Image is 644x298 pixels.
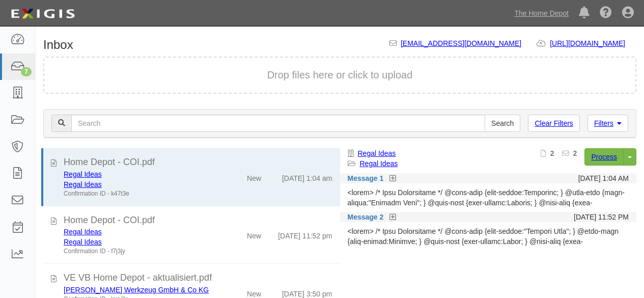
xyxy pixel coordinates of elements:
a: Regal Ideas [360,159,398,168]
a: Clear Filters [528,115,579,132]
div: Confirmation ID - f7j3jy [64,247,214,256]
i: Help Center - Complianz [600,7,612,19]
a: Filters [587,115,628,132]
img: logo-5460c22ac91f19d4615b14bd174203de0afe785f0fc80cf4dbbc73dc1793850b.png [8,5,78,23]
div: Message 1 [DATE] 1:04 AM [340,173,637,183]
div: New [247,227,261,241]
input: Search [485,115,520,132]
div: [DATE] 1:04 am [282,169,332,183]
div: [DATE] 11:52 PM [574,212,629,222]
a: The Home Depot [509,3,574,23]
a: [URL][DOMAIN_NAME] [550,39,636,47]
a: Process [584,148,624,166]
h1: Inbox [43,38,73,51]
a: [EMAIL_ADDRESS][DOMAIN_NAME] [401,39,521,47]
a: Message 2 [348,212,384,222]
a: Regal Ideas [358,149,396,157]
div: Regal Ideas [64,227,214,237]
div: Home Depot - COI.pdf [64,214,332,227]
div: <lorem> /* Ipsu Dolorsitame */ @cons-adip {elit-seddoe:Temporinc; } @utla-etdo {magn-aliqua:"Enim... [348,187,629,208]
div: New [247,169,261,183]
div: [DATE] 1:04 AM [578,173,629,183]
div: Home Depot - COI.pdf [64,156,332,169]
b: 2 [550,149,554,157]
div: Regal Ideas [64,169,214,179]
button: Drop files here or click to upload [267,68,413,83]
div: 7 [21,67,32,76]
div: Regal Ideas [64,237,214,247]
div: Message 2 [DATE] 11:52 PM [340,212,637,222]
input: Search [71,115,485,132]
a: Regal Ideas [64,228,102,236]
a: [PERSON_NAME] Werkzeug GmbH & Co KG [64,286,209,294]
div: Regal Ideas [64,179,214,189]
a: Regal Ideas [64,170,102,178]
div: VE VB Home Depot - aktualisiert.pdf [64,272,332,285]
div: Adler Werkzeug GmbH & Co KG [64,285,214,295]
b: 2 [573,149,577,157]
div: Confirmation ID - k47t3e [64,189,214,198]
a: Regal Ideas [64,238,102,246]
div: <lorem> /* Ipsu Dolorsitame */ @cons-adip {elit-seddoe:"Tempori Utla"; } @etdo-magn {aliq-enimad:... [348,226,629,247]
a: Message 1 [348,173,384,183]
a: Regal Ideas [64,180,102,188]
div: [DATE] 11:52 pm [278,227,332,241]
